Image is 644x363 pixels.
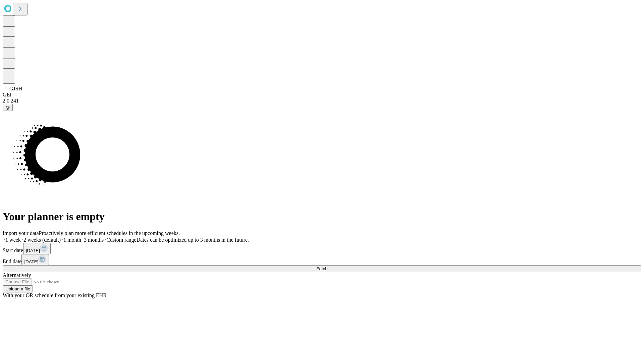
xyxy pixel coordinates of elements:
span: 1 week [5,237,21,243]
div: End date [3,254,641,265]
span: With your OR schedule from your existing EHR [3,292,107,298]
button: Fetch [3,265,641,272]
span: 2 weeks (default) [23,237,61,243]
span: Import your data [3,230,39,236]
span: [DATE] [24,259,38,264]
button: Upload a file [3,285,33,292]
span: GJSH [9,86,22,91]
div: 2.0.241 [3,98,641,104]
span: 3 months [84,237,104,243]
div: GEI [3,92,641,98]
button: @ [3,104,13,111]
span: Custom range [106,237,136,243]
div: Start date [3,243,641,254]
span: Proactively plan more efficient schedules in the upcoming weeks. [39,230,180,236]
span: 1 month [63,237,81,243]
span: Dates can be optimized up to 3 months in the future. [137,237,249,243]
h1: Your planner is empty [3,210,641,223]
span: Fetch [316,266,327,271]
span: @ [5,105,10,110]
span: Alternatively [3,272,31,278]
button: [DATE] [23,243,51,254]
button: [DATE] [21,254,49,265]
span: [DATE] [26,248,40,253]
